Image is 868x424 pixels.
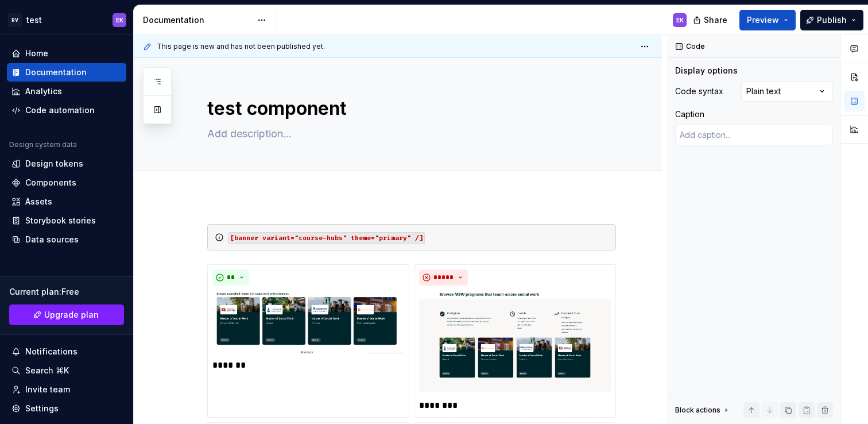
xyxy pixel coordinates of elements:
[44,309,99,321] span: Upgrade plan
[817,14,847,26] span: Publish
[9,140,77,149] div: Design system data
[7,361,126,380] button: Search ⌘K
[704,14,727,26] span: Share
[25,403,59,414] div: Settings
[675,65,738,76] div: Display options
[675,402,731,418] div: Block actions
[9,304,124,325] a: Upgrade plan
[419,290,611,394] img: ca232929-66aa-4273-ad77-e5d409065a7b.png
[8,13,22,27] div: RV
[739,10,796,30] button: Preview
[25,365,69,376] div: Search ⌘K
[143,14,251,26] div: Documentation
[2,7,131,32] button: RVtestEK
[25,346,77,357] div: Notifications
[7,44,126,63] a: Home
[7,63,126,82] a: Documentation
[25,67,87,78] div: Documentation
[212,290,404,354] img: d1d4060b-f0fd-4a7d-b81f-4846429884b9.png
[7,192,126,211] a: Assets
[7,101,126,120] a: Code automation
[676,16,684,25] div: EK
[675,109,704,120] div: Caption
[157,42,325,51] span: This page is new and has not been published yet.
[800,10,863,30] button: Publish
[116,16,123,25] div: EK
[7,230,126,249] a: Data sources
[7,155,126,173] a: Design tokens
[25,48,48,59] div: Home
[25,384,70,395] div: Invite team
[26,14,42,26] div: test
[7,399,126,418] a: Settings
[7,380,126,399] a: Invite team
[25,177,76,188] div: Components
[25,86,62,97] div: Analytics
[9,286,124,298] div: Current plan : Free
[7,174,126,192] a: Components
[7,342,126,361] button: Notifications
[7,211,126,230] a: Storybook stories
[25,158,83,169] div: Design tokens
[228,232,425,244] code: [banner variant="course-hubs" theme="primary" /]
[747,14,779,26] span: Preview
[205,95,614,122] textarea: test component
[25,234,79,245] div: Data sources
[687,10,735,30] button: Share
[675,86,723,97] div: Code syntax
[25,215,96,226] div: Storybook stories
[25,196,52,207] div: Assets
[25,105,95,116] div: Code automation
[7,82,126,101] a: Analytics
